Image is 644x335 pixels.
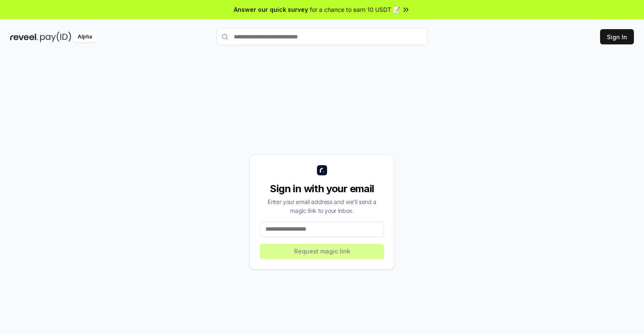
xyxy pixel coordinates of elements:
[234,5,308,14] span: Answer our quick survey
[310,5,400,14] span: for a chance to earn 10 USDT 📝
[10,32,38,42] img: reveel_dark
[600,29,634,44] button: Sign In
[73,32,97,42] div: Alpha
[40,32,71,42] img: pay_id
[317,165,327,175] img: logo_small
[260,182,384,196] div: Sign in with your email
[260,197,384,215] div: Enter your email address and we’ll send a magic link to your inbox.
